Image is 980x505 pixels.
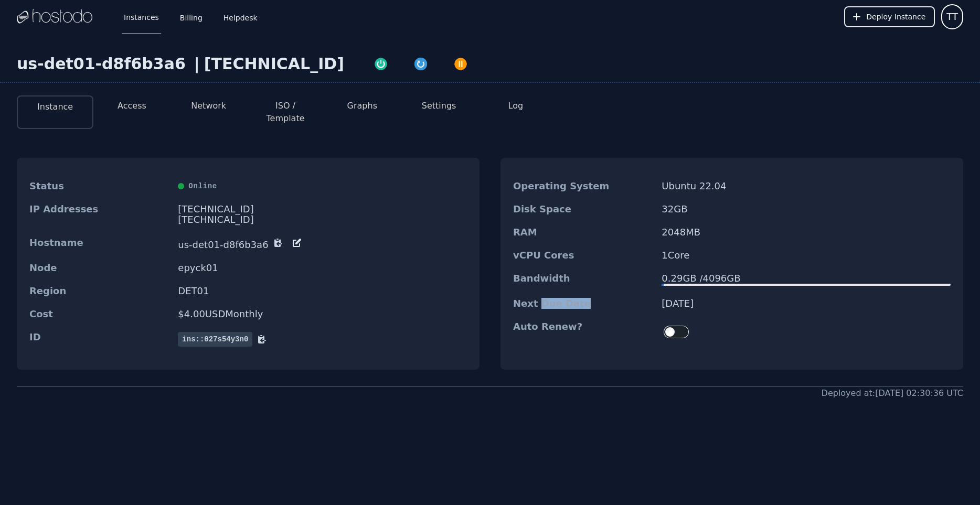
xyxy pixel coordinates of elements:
[204,55,344,73] div: [TECHNICAL_ID]
[662,250,951,261] dd: 1 Core
[662,227,951,238] dd: 2048 MB
[662,298,951,309] dd: [DATE]
[662,273,951,284] div: 0.29 GB / 4096 GB
[178,309,467,319] dd: $ 4.00 USD Monthly
[822,387,963,400] div: Deployed at: [DATE] 02:30:36 UTC
[946,9,958,24] span: TT
[17,55,190,73] div: us-det01-d8f6b3a6
[255,100,315,125] button: ISO / Template
[29,286,169,296] dt: Region
[941,4,963,29] button: User menu
[413,57,428,71] img: Restart
[178,263,467,273] dd: epyck01
[513,204,653,214] dt: Disk Space
[29,309,169,319] dt: Cost
[178,214,467,225] div: [TECHNICAL_ID]
[347,100,377,112] button: Graphs
[453,57,468,71] img: Power Off
[866,12,925,22] span: Deploy Instance
[29,238,169,250] dt: Hostname
[441,55,481,71] button: Power Off
[29,204,169,225] dt: IP Addresses
[190,55,204,73] div: |
[374,57,388,71] img: Power On
[513,250,653,261] dt: vCPU Cores
[118,100,146,112] button: Access
[178,286,467,296] dd: DET01
[361,55,401,71] button: Power On
[513,298,653,309] dt: Next Due Date
[29,263,169,273] dt: Node
[401,55,441,71] button: Restart
[513,321,653,342] dt: Auto Renew?
[513,273,653,286] dt: Bandwidth
[178,181,467,191] div: Online
[17,9,92,25] img: Logo
[29,332,169,347] dt: ID
[844,6,935,27] button: Deploy Instance
[178,238,467,250] dd: us-det01-d8f6b3a6
[513,181,653,191] dt: Operating System
[662,181,951,191] dd: Ubuntu 22.04
[662,204,951,214] dd: 32 GB
[513,227,653,238] dt: RAM
[178,204,467,214] div: [TECHNICAL_ID]
[508,100,524,112] button: Log
[422,100,456,112] button: Settings
[37,101,73,113] button: Instance
[178,332,252,347] span: ins::027s54y3n0
[191,100,226,112] button: Network
[29,181,169,191] dt: Status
